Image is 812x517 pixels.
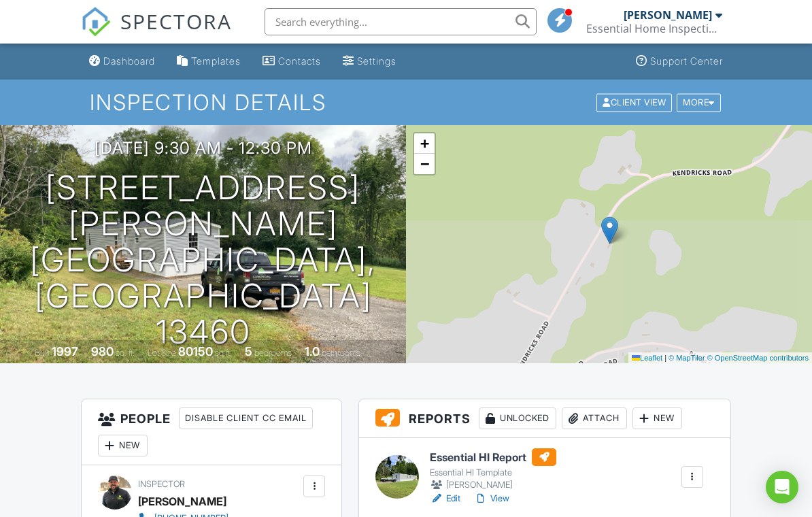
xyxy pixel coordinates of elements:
[586,22,722,35] div: Essential Home Inspections LLC
[596,93,672,112] div: Client View
[84,49,160,74] a: Dashboard
[91,344,114,358] div: 980
[430,478,556,492] div: [PERSON_NAME]
[90,90,722,114] h1: Inspection Details
[138,491,226,512] div: [PERSON_NAME]
[595,97,675,107] a: Client View
[420,135,429,152] span: +
[103,55,155,67] div: Dashboard
[479,407,556,429] div: Unlocked
[245,344,252,358] div: 5
[357,55,396,67] div: Settings
[664,354,666,362] span: |
[677,93,721,112] div: More
[81,18,232,47] a: SPECTORA
[414,133,435,154] a: Zoom in
[430,492,460,505] a: Edit
[601,216,618,244] img: Marker
[22,170,384,350] h1: [STREET_ADDRESS][PERSON_NAME] [GEOGRAPHIC_DATA], [GEOGRAPHIC_DATA] 13460
[82,399,341,465] h3: People
[430,448,556,492] a: Essential HI Report Essential HI Template [PERSON_NAME]
[138,479,185,489] span: Inspector
[632,354,662,362] a: Leaflet
[359,399,730,438] h3: Reports
[707,354,809,362] a: © OpenStreetMap contributors
[632,407,682,429] div: New
[98,435,148,456] div: New
[430,467,556,478] div: Essential HI Template
[35,348,50,358] span: Built
[305,344,320,358] div: 1.0
[669,354,705,362] a: © MapTiler
[414,154,435,174] a: Zoom out
[630,49,728,74] a: Support Center
[474,492,509,505] a: View
[120,7,232,35] span: SPECTORA
[148,348,176,358] span: Lot Size
[420,155,429,172] span: −
[322,348,360,358] span: bathrooms
[215,348,232,358] span: sq.ft.
[562,407,627,429] div: Attach
[624,8,712,22] div: [PERSON_NAME]
[52,344,78,358] div: 1997
[81,7,111,37] img: The Best Home Inspection Software - Spectora
[254,348,292,358] span: bedrooms
[171,49,246,74] a: Templates
[257,49,326,74] a: Contacts
[650,55,723,67] div: Support Center
[278,55,321,67] div: Contacts
[95,139,312,157] h3: [DATE] 9:30 am - 12:30 pm
[430,448,556,466] h6: Essential HI Report
[178,344,213,358] div: 80150
[179,407,313,429] div: Disable Client CC Email
[337,49,402,74] a: Settings
[191,55,241,67] div: Templates
[265,8,537,35] input: Search everything...
[766,471,798,503] div: Open Intercom Messenger
[116,348,135,358] span: sq. ft.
